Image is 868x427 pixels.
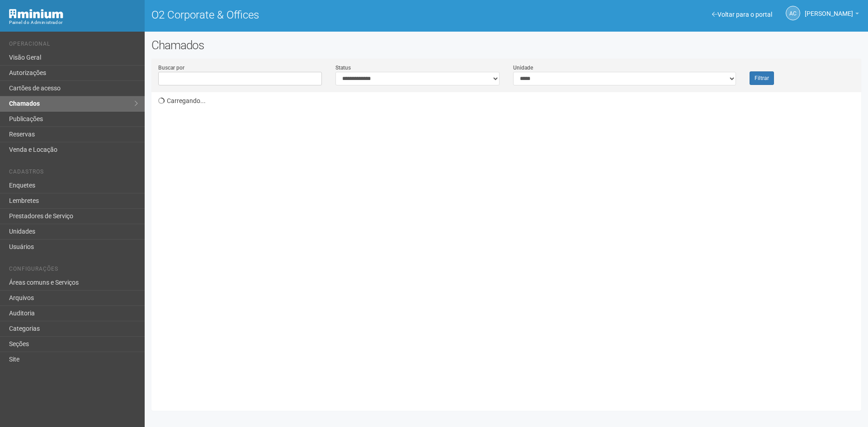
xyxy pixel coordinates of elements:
button: Filtrar [750,71,774,85]
a: [PERSON_NAME] [805,11,859,19]
span: Ana Carla de Carvalho Silva [805,1,853,17]
li: Operacional [9,41,138,50]
li: Cadastros [9,169,138,178]
h2: Chamados [151,38,861,52]
a: Voltar para o portal [712,11,772,18]
div: Painel do Administrador [9,19,138,27]
label: Status [335,64,351,72]
label: Unidade [513,64,533,72]
h1: O2 Corporate & Offices [151,9,500,21]
a: AC [786,6,800,20]
li: Configurações [9,266,138,275]
img: Minium [9,9,63,19]
div: Carregando... [158,92,861,404]
label: Buscar por [158,64,184,72]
